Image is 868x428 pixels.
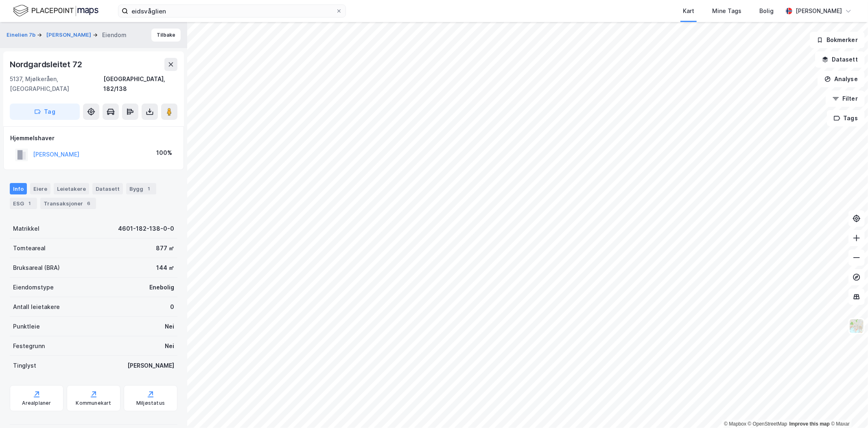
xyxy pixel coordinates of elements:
button: Einelien 7b [7,31,37,39]
div: Nei [165,341,174,351]
div: [GEOGRAPHIC_DATA], 182/138 [103,74,177,94]
button: Tags [827,110,865,126]
div: Matrikkel [13,224,39,234]
div: Hjemmelshaver [10,133,177,143]
div: Eiere [30,183,50,194]
div: Datasett [92,183,123,194]
div: 1 [145,185,153,193]
img: logo.f888ab2527a4732fd821a326f86c7f29.svg [13,4,98,18]
div: Bygg [126,183,156,194]
div: 0 [170,302,174,312]
div: 877 ㎡ [156,243,174,253]
button: Tag [10,104,80,120]
div: Bolig [759,6,774,16]
button: [PERSON_NAME] [46,31,93,39]
div: Mine Tags [712,6,741,16]
div: Enebolig [149,282,174,292]
div: Tomteareal [13,243,46,253]
div: Arealplaner [22,400,51,406]
a: OpenStreetMap [748,421,787,427]
img: Z [849,318,864,334]
div: Eiendom [102,30,127,40]
div: 4601-182-138-0-0 [118,224,174,234]
div: Nei [165,322,174,331]
div: 144 ㎡ [156,263,174,273]
div: Kommunekart [76,400,111,406]
button: Tilbake [151,29,181,42]
div: 100% [156,148,172,158]
div: 1 [26,199,34,207]
div: Punktleie [13,322,40,331]
div: Nordgardsleitet 72 [10,58,83,71]
div: Antall leietakere [13,302,60,312]
div: Transaksjoner [40,198,96,209]
div: Eiendomstype [13,282,54,292]
a: Improve this map [789,421,830,427]
div: Festegrunn [13,341,45,351]
div: ESG [10,198,37,209]
div: 5137, Mjølkeråen, [GEOGRAPHIC_DATA] [10,74,103,94]
div: Leietakere [54,183,89,194]
button: Analyse [818,71,865,87]
button: Bokmerker [810,32,865,48]
div: Kart [683,6,694,16]
div: [PERSON_NAME] [796,6,842,16]
iframe: Chat Widget [827,389,868,428]
div: Miljøstatus [136,400,165,406]
div: [PERSON_NAME] [127,361,174,371]
div: Info [10,183,27,194]
button: Filter [826,90,865,107]
div: Kontrollprogram for chat [827,389,868,428]
div: 6 [85,199,93,207]
div: Bruksareal (BRA) [13,263,60,273]
button: Datasett [815,51,865,68]
a: Mapbox [724,421,746,427]
input: Søk på adresse, matrikkel, gårdeiere, leietakere eller personer [128,5,336,17]
div: Tinglyst [13,361,36,371]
